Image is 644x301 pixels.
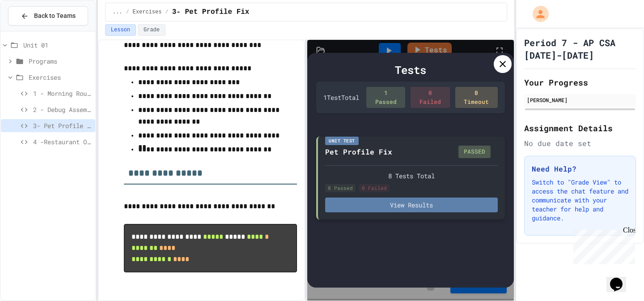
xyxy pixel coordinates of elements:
[172,7,250,17] span: 3- Pet Profile Fix
[29,56,92,66] span: Programs
[524,36,636,61] h1: Period 7 - AP CSA [DATE]-[DATE]
[33,121,92,130] span: 3- Pet Profile Fix
[23,40,92,50] span: Unit 01
[133,9,162,16] span: Exercises
[455,87,498,108] div: 0 Timeout
[113,9,123,16] span: ...
[325,184,356,193] div: 8 Passed
[411,87,449,108] div: 0 Failed
[532,163,628,174] h3: Need Help?
[532,178,628,223] p: Switch to "Grade View" to access the chat feature and communicate with your teacher for help and ...
[527,96,633,104] div: [PERSON_NAME]
[316,62,504,78] div: Tests
[33,105,92,114] span: 2 - Debug Assembly
[366,87,405,108] div: 1 Passed
[524,122,636,134] h2: Assignment Details
[570,226,635,264] iframe: chat widget
[4,4,62,57] div: Chat with us now!Close
[105,24,136,36] button: Lesson
[325,146,392,157] div: Pet Profile Fix
[34,11,76,21] span: Back to Teams
[323,93,359,102] div: 1 Test Total
[126,9,129,16] span: /
[33,89,92,98] span: 1 - Morning Routine Fix
[33,137,92,146] span: 4 -Restaurant Order System
[8,6,88,26] button: Back to Teams
[165,9,168,16] span: /
[524,76,636,89] h2: Your Progress
[458,146,491,158] div: PASSED
[138,24,165,36] button: Grade
[359,184,390,193] div: 0 Failed
[524,138,636,149] div: No due date set
[325,198,497,212] button: View Results
[523,4,551,24] div: My Account
[606,265,635,292] iframe: chat widget
[325,171,497,181] div: 8 Tests Total
[325,137,359,145] div: Unit Test
[29,73,92,82] span: Exercises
